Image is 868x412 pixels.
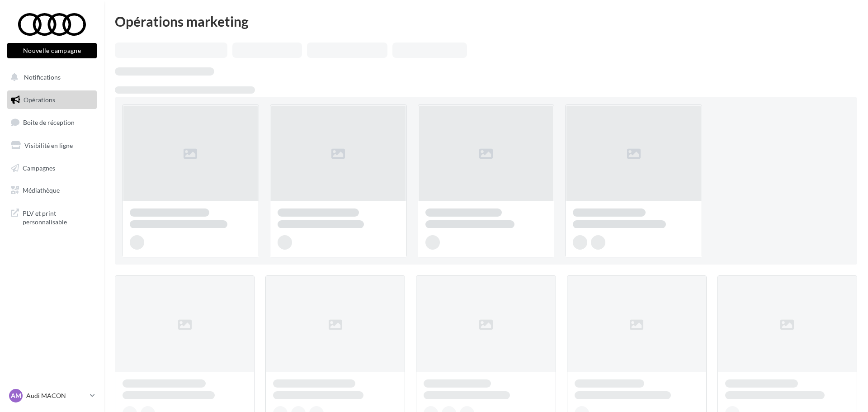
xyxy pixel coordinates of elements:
a: Boîte de réception [5,113,99,132]
span: AM [11,391,21,400]
p: Audi MACON [26,391,86,400]
a: Opérations [5,90,99,109]
span: Médiathèque [23,186,60,194]
button: Nouvelle campagne [7,43,97,58]
div: Opérations marketing [115,14,857,28]
span: Boîte de réception [23,118,75,126]
span: PLV et print personnalisable [23,207,93,227]
a: Médiathèque [5,181,99,200]
span: Notifications [24,73,61,81]
a: AM Audi MACON [7,387,97,404]
button: Notifications [5,68,95,87]
span: Opérations [24,96,55,104]
a: Visibilité en ligne [5,136,99,155]
span: Campagnes [23,164,55,171]
a: PLV et print personnalisable [5,204,99,230]
a: Campagnes [5,159,99,178]
span: Visibilité en ligne [24,142,73,149]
